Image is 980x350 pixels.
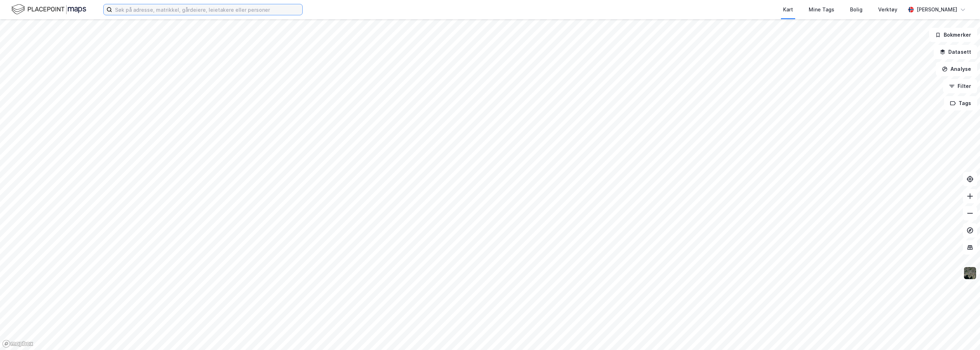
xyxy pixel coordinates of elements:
[11,3,86,16] img: logo.f888ab2527a4732fd821a326f86c7f29.svg
[944,316,980,350] div: Kontrollprogram for chat
[112,4,302,15] input: Søk på adresse, matrikkel, gårdeiere, leietakere eller personer
[944,316,980,350] iframe: Chat Widget
[878,5,897,14] div: Verktøy
[936,62,977,76] button: Analyse
[850,5,862,14] div: Bolig
[917,5,957,14] div: [PERSON_NAME]
[934,45,977,59] button: Datasett
[943,79,977,93] button: Filter
[809,5,834,14] div: Mine Tags
[2,340,33,348] a: Mapbox homepage
[963,266,977,280] img: 9k=
[929,28,977,42] button: Bokmerker
[783,5,793,14] div: Kart
[944,96,977,110] button: Tags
